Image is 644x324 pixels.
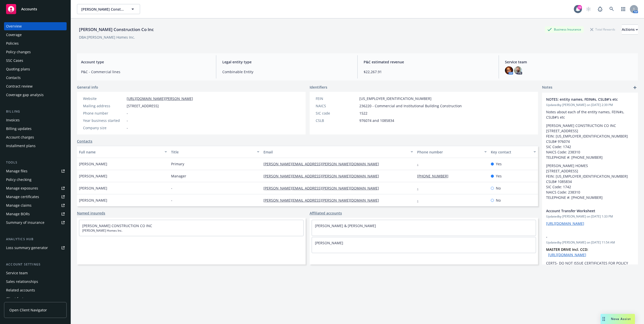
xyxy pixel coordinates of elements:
div: Sales relationships [6,278,38,286]
div: DBA: [PERSON_NAME] Homes Inc. [79,35,135,40]
a: Switch app [618,4,628,14]
a: [URL][DOMAIN_NAME] [546,221,584,226]
div: Title [171,149,254,155]
span: No [496,185,501,191]
div: Policies [6,39,19,47]
div: Installment plans [6,142,36,150]
span: No [496,198,501,203]
p: [PERSON_NAME] HOMES [STREET_ADDRESS] FEIN: [US_EMPLOYER_IDENTIFICATION_NUMBER] CSLB# 1085834 SIC ... [546,163,634,200]
span: - [546,234,621,239]
a: Named insureds [77,210,105,216]
div: SIC code [316,111,357,116]
div: Total Rewards [588,26,618,33]
a: [PERSON_NAME][EMAIL_ADDRESS][PERSON_NAME][DOMAIN_NAME] [263,198,383,203]
img: photo [505,66,513,74]
a: Billing updates [4,125,67,133]
span: $22,267.91 [364,69,493,74]
div: [PERSON_NAME] Construction Co Inc [77,26,156,33]
div: Phone number [83,111,125,116]
div: FEIN [316,96,357,101]
div: Manage claims [6,201,32,209]
span: Service team [505,59,634,65]
div: Account settings [4,262,67,267]
a: add [632,85,638,91]
div: Account charges [6,133,34,141]
span: Yes [496,173,502,179]
a: Policy checking [4,176,67,184]
a: Contacts [77,139,92,144]
div: Policy checking [6,176,32,184]
div: Policy changes [6,48,31,56]
div: CSLB [316,118,357,123]
a: [PERSON_NAME] [315,240,343,245]
span: Legal entity type [222,59,351,65]
a: [PERSON_NAME] CONSTRUCTION CO INC [82,223,152,228]
div: Manage files [6,167,28,175]
a: Accounts [4,2,67,16]
span: Combinable Entity [222,69,351,74]
div: Contract review [6,82,33,90]
a: Manage exposures [4,184,67,192]
span: 976074 and 1085834 [359,118,394,123]
div: NAICS [316,103,357,109]
div: Analytics hub [4,237,67,242]
span: P&C - Commercial lines [81,69,210,74]
p: CERTS- DO NOT ISSUE CERTIFICATES FOR POLICY CST0000935 [546,260,634,271]
button: Email [261,146,415,158]
span: - [127,111,128,116]
a: - [417,198,422,203]
span: Notes [542,85,552,91]
div: SSC Cases [6,57,23,65]
a: Manage certificates [4,193,67,201]
a: Search [607,4,617,14]
div: Full name [79,149,162,155]
div: Manage BORs [6,210,30,218]
a: Coverage [4,31,67,39]
div: Year business started [83,118,125,123]
span: Updated by [PERSON_NAME] on [DATE] 2:39 PM [546,103,634,107]
span: [PERSON_NAME] [79,161,107,167]
div: Email [263,149,408,155]
span: Primary [171,161,184,167]
span: NOTES: entity names, FEIN#s, CSLB#’s etc [546,97,621,102]
button: Full name [77,146,169,158]
span: - [127,125,128,130]
div: Website [83,96,125,101]
div: Billing updates [6,125,32,133]
div: Key contact [491,149,530,155]
div: Related accounts [6,286,35,294]
span: [PERSON_NAME] [79,185,107,191]
span: Nova Assist [611,317,631,321]
div: Contacts [6,74,21,82]
a: [PERSON_NAME] & [PERSON_NAME] [315,223,376,228]
a: Policies [4,39,67,47]
div: Billing [4,109,67,114]
span: 1522 [359,111,367,116]
a: Contract review [4,82,67,90]
span: Open Client Navigator [9,307,47,313]
div: Drag to move [601,314,607,324]
span: Accounts [21,7,37,11]
div: Company size [83,125,125,130]
span: P&C estimated revenue [364,59,493,65]
span: 236220 - Commercial and Institutional Building Construction [359,103,462,109]
a: Sales relationships [4,278,67,286]
a: Start snowing [583,4,594,14]
div: 29 [577,5,582,10]
a: Loss summary generator [4,244,67,252]
button: Nova Assist [601,314,635,324]
span: - [171,198,172,203]
a: [PERSON_NAME][EMAIL_ADDRESS][PERSON_NAME][DOMAIN_NAME] [263,161,383,166]
span: [PERSON_NAME] Construction Co Inc [81,7,125,12]
a: Policy changes [4,48,67,56]
div: Coverage gap analysis [6,91,44,99]
span: - [171,185,172,191]
button: Phone number [415,146,489,158]
span: [PERSON_NAME] [79,198,107,203]
span: Updated by [PERSON_NAME] on [DATE] 1:33 PM [546,214,634,219]
a: Report a Bug [595,4,605,14]
span: Identifiers [310,85,327,90]
p: Notes about each of the entity names, FEIN#s, CSLB#’s etc [546,109,634,120]
a: Invoices [4,116,67,124]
